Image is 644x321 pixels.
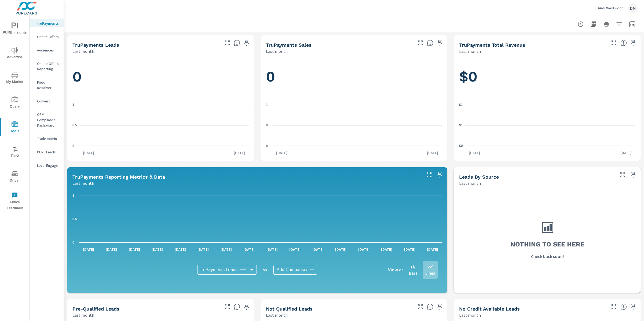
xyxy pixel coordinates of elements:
span: A lead that has been submitted but has not gone through the credit application process. [620,304,627,310]
p: OEM Compliance Dashboard [37,112,59,128]
span: Driver [2,171,28,184]
p: [DATE] [423,150,442,156]
text: 1 [72,194,74,198]
span: Save this to your personalized report [629,39,638,47]
p: [DATE] [79,247,98,252]
span: A basic review has been done and has not approved the credit worthiness of the lead by the config... [427,304,433,310]
p: vs [257,267,273,272]
p: [DATE] [331,247,350,252]
button: Make Fullscreen [610,302,618,311]
div: OEM Compliance Dashboard [30,110,64,129]
p: Feed Resolver [37,80,59,90]
p: Bars [409,270,417,276]
h5: truPayments Reporting Metrics & Data [72,174,165,180]
text: 0 [72,241,74,244]
p: Trade Admin [37,136,59,141]
p: Last month [72,180,94,186]
div: Local Engage [30,161,64,169]
p: Last month [72,312,94,318]
span: truPayments Leads [200,267,237,272]
p: PURE Leads [37,149,59,155]
span: Tools [2,121,28,134]
span: Leave Feedback [2,192,28,211]
button: Make Fullscreen [416,302,425,311]
h5: truPayments Total Revenue [459,42,525,48]
text: $1 [459,103,463,107]
h6: View as [388,267,404,272]
span: Advertise [2,47,28,60]
p: [DATE] [79,150,98,156]
span: Save this to your personalized report [436,302,444,311]
p: [DATE] [230,150,249,156]
h3: Nothing to see here [510,240,584,249]
span: Number of sales matched to a truPayments lead. [Source: This data is sourced from the dealer's DM... [427,40,433,46]
p: [DATE] [286,247,304,252]
text: 0.5 [266,123,270,127]
div: Add Comparison [273,265,317,275]
p: Last month [72,48,94,54]
h5: No Credit Available Leads [459,306,520,312]
p: Convert [37,98,59,104]
p: Last month [266,312,288,318]
text: 0.5 [72,217,77,221]
button: Make Fullscreen [610,39,618,47]
div: Trade Admin [30,135,64,143]
span: The number of truPayments leads. [234,40,240,46]
p: Audiences [37,47,59,53]
button: Make Fullscreen [416,39,425,47]
p: [DATE] [148,247,167,252]
span: A basic review has been done and approved the credit worthiness of the lead by the configured cre... [234,304,240,310]
p: truPayments [37,21,59,26]
p: [DATE] [102,247,121,252]
div: PURE Leads [30,148,64,156]
p: [DATE] [354,247,373,252]
button: Print Report [601,19,612,29]
div: Onsite Offers Reporting [30,60,64,73]
p: Onsite Offers Reporting [37,61,59,72]
h1: 0 [266,68,442,86]
h5: Not Qualified Leads [266,306,313,312]
span: Total revenue from sales matched to a truPayments lead. [Source: This data is sourced from the de... [620,40,627,46]
h5: truPayments Leads [72,42,119,48]
p: [DATE] [171,247,190,252]
div: Audiences [30,46,64,54]
div: DM [628,3,638,13]
p: [DATE] [194,247,213,252]
p: Lines [425,270,435,276]
span: My Market [2,72,28,85]
button: Make Fullscreen [223,302,232,311]
div: nav menu [0,16,29,213]
p: [DATE] [272,150,291,156]
p: [DATE] [400,247,419,252]
p: [DATE] [125,247,144,252]
span: Save this to your personalized report [242,302,251,311]
text: 0 [72,144,74,148]
p: [DATE] [263,247,281,252]
span: Save this to your personalized report [629,171,638,179]
span: Save this to your personalized report [436,171,444,179]
span: Save this to your personalized report [242,39,251,47]
p: Audi Westwood [598,6,624,10]
button: Make Fullscreen [223,39,232,47]
p: [DATE] [465,150,484,156]
span: Save this to your personalized report [436,39,444,47]
button: Make Fullscreen [618,171,627,179]
text: $1 [459,123,463,127]
p: [DATE] [617,150,635,156]
p: [DATE] [309,247,327,252]
button: "Export Report to PDF" [588,19,599,29]
text: $0 [459,144,463,148]
p: Last month [459,312,481,318]
text: 0.5 [72,123,77,127]
h5: truPayments Sales [266,42,312,48]
h1: $0 [459,68,635,86]
p: Last month [266,48,288,54]
h5: Pre-Qualified Leads [72,306,119,312]
p: Last month [459,180,481,186]
h1: 0 [72,68,249,86]
div: Onsite Offers [30,33,64,41]
span: Tier2 [2,146,28,159]
h5: Leads By Source [459,174,499,180]
span: Add Comparison [277,267,309,272]
p: Last month [459,48,481,54]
